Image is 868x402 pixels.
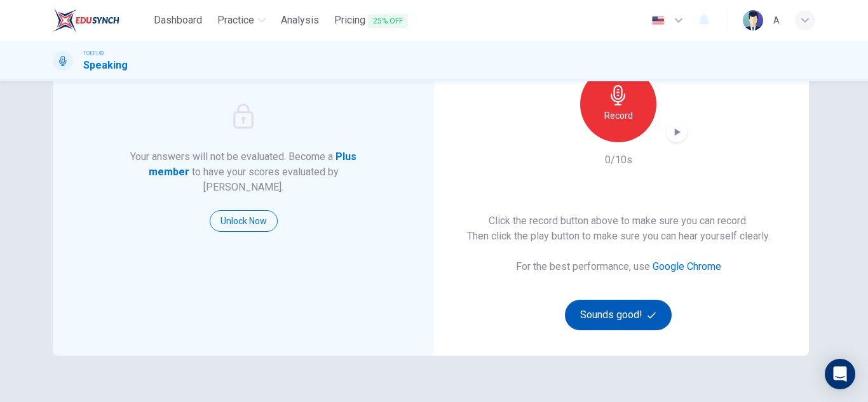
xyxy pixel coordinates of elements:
[53,8,119,33] img: EduSynch logo
[149,9,207,32] a: Dashboard
[281,13,319,28] span: Analysis
[653,260,721,272] a: Google Chrome
[276,9,324,32] a: Analysis
[217,13,254,28] span: Practice
[53,8,149,33] a: EduSynch logo
[210,210,278,232] button: Unlock Now
[825,359,855,389] div: Open Intercom Messenger
[329,9,413,32] button: Pricing25% OFF
[516,259,721,274] h6: For the best performance, use
[83,58,128,73] h1: Speaking
[212,9,271,32] button: Practice
[276,9,324,32] button: Analysis
[149,9,207,32] button: Dashboard
[83,49,104,58] span: TOEFL®
[467,213,770,244] h6: Click the record button above to make sure you can record. Then click the play button to make sur...
[580,66,656,142] button: Record
[605,152,632,168] h6: 0/10s
[154,13,202,28] span: Dashboard
[368,14,408,28] span: 25% OFF
[334,13,408,29] span: Pricing
[743,10,763,30] img: Profile picture
[650,16,666,25] img: en
[129,149,358,195] h6: Your answers will not be evaluated. Become a to have your scores evaluated by [PERSON_NAME].
[565,300,672,330] button: Sounds good!
[773,13,780,28] div: A
[604,108,633,123] h6: Record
